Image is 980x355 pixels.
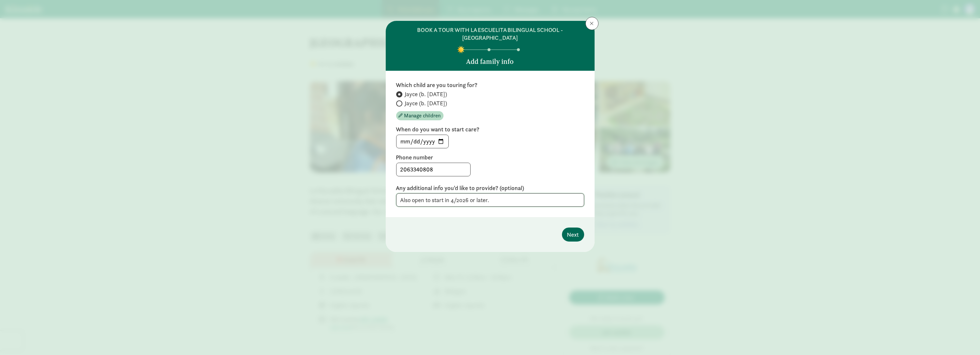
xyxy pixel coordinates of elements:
[396,154,584,161] label: Phone number
[567,230,579,239] span: Next
[396,126,584,133] label: When do you want to start care?
[397,163,470,176] input: 5555555555
[562,228,584,242] button: Next
[405,90,447,98] span: Jayce (b. [DATE])
[396,184,584,192] label: Any additional info you'd like to provide? (optional)
[404,112,441,120] span: Manage children
[396,81,584,89] label: Which child are you touring for?
[396,111,443,120] button: Manage children
[405,99,447,107] span: Jayce (b. [DATE])
[466,58,514,66] h5: Add family info
[396,26,584,42] h6: BOOK A TOUR WITH LA ESCUELITA BILINGUAL SCHOOL - [GEOGRAPHIC_DATA]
